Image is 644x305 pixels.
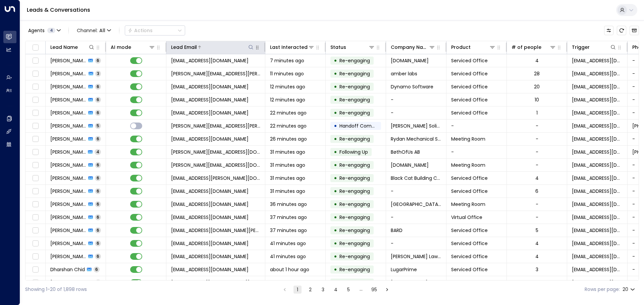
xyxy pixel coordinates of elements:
[451,43,471,51] div: Product
[31,109,40,117] span: Toggle select row
[572,136,623,142] span: noreply@notifications.hubspot.com
[95,71,101,76] span: 3
[334,146,337,158] div: •
[31,96,40,104] span: Toggle select row
[572,70,623,77] span: noreply@notifications.hubspot.com
[334,81,337,92] div: •
[334,251,337,262] div: •
[95,240,101,246] span: 6
[95,162,101,168] span: 6
[31,44,40,52] span: Toggle select all
[572,188,623,195] span: noreply@notifications.hubspot.com
[171,57,249,64] span: info@bbm-ltd.co.uk
[370,286,378,294] button: Go to page 95
[332,286,340,294] button: Go to page 4
[339,162,370,168] span: Trigger
[270,109,307,116] span: 22 minutes ago
[31,70,40,78] span: Toggle select row
[446,146,507,158] td: -
[512,43,541,51] div: # of people
[270,279,309,286] span: about 1 hour ago
[171,188,249,195] span: kyri.papantoniou@gmail.com
[391,123,441,129] span: Anthony Collins Solicitors LLP
[535,240,539,247] div: 4
[270,188,305,195] span: 31 minutes ago
[339,96,370,103] span: Trigger
[339,136,370,142] span: Trigger
[95,201,101,207] span: 6
[293,286,302,294] button: page 1
[391,253,441,260] span: Gowing Law UK
[386,185,446,198] td: -
[334,185,337,197] div: •
[171,240,249,247] span: andy.stevenson007@outlook.com
[50,201,86,208] span: Olivia Davies
[31,122,40,130] span: Toggle select row
[306,286,314,294] button: Go to page 2
[536,149,538,155] div: -
[536,136,538,142] div: -
[535,253,539,260] div: 4
[270,136,307,142] span: 26 minutes ago
[270,96,305,103] span: 12 minutes ago
[270,149,305,155] span: 31 minutes ago
[391,266,417,273] span: LugarPrime
[391,201,441,208] span: Park Avenue Recruitment
[31,57,40,65] span: Toggle select row
[451,266,488,273] span: Serviced Office
[536,162,538,168] div: -
[95,280,101,285] span: 3
[50,240,86,247] span: Andy Stevenson
[270,43,315,51] div: Last Interacted
[391,175,441,181] span: Black Cat Building Consultancy
[536,123,538,129] div: -
[334,277,337,288] div: •
[334,225,337,236] div: •
[171,96,249,103] span: mcleisham@yahoo.co.uk
[171,162,260,168] span: emily.ingleton@beamsint.co.uk
[95,97,101,102] span: 6
[334,68,337,79] div: •
[572,201,623,208] span: noreply@notifications.hubspot.com
[334,199,337,210] div: •
[572,240,623,247] span: noreply@notifications.hubspot.com
[391,83,433,90] span: Dynamo Software
[270,123,307,129] span: 22 minutes ago
[31,148,40,156] span: Toggle select row
[50,214,86,221] span: David Hendleman
[28,28,45,33] span: Agents
[339,175,370,181] span: Trigger
[125,25,185,35] button: Actions
[572,253,623,260] span: noreply@notifications.hubspot.com
[451,279,488,286] span: Serviced Office
[451,240,488,247] span: Serviced Office
[572,43,616,51] div: Trigger
[391,43,435,51] div: Company Name
[536,214,538,221] div: -
[536,227,538,234] div: 5
[386,93,446,106] td: -
[95,110,101,116] span: 6
[25,286,87,293] div: Showing 1-20 of 1,898 rows
[50,109,86,116] span: Ajay Jadhav
[334,238,337,249] div: •
[50,136,86,142] span: Kelsey Butcher
[128,27,153,33] div: Actions
[391,149,420,155] span: BøthOfUs AB
[334,159,337,171] div: •
[50,279,87,286] span: Julia Shenton
[330,43,346,51] div: Status
[451,253,488,260] span: Serviced Office
[391,279,428,286] span: Richter
[534,83,540,90] div: 20
[585,286,620,293] label: Rows per page:
[94,266,100,272] span: 6
[95,188,101,194] span: 6
[31,226,40,235] span: Toggle select row
[451,109,488,116] span: Serviced Office
[572,109,623,116] span: noreply@notifications.hubspot.com
[31,265,40,274] span: Toggle select row
[171,227,260,234] span: ruairidh@bard.scot
[50,57,86,64] span: Barbara Stoker
[270,253,306,260] span: 41 minutes ago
